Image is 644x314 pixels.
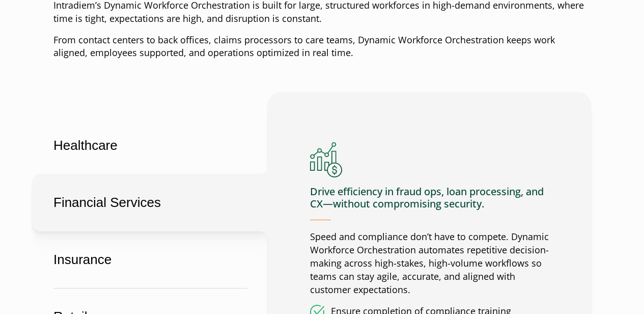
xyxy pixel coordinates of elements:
[33,174,268,231] button: Financial Services
[33,117,268,174] button: Healthcare
[310,230,549,297] p: Speed and compliance don’t have to compete. Dynamic Workforce Orchestration automates repetitive ...
[310,186,549,220] h4: Drive efficiency in fraud ops, loan processing, and CX—without compromising security.
[53,34,591,60] p: From contact centers to back offices, claims processors to care teams, Dynamic Workforce Orchestr...
[33,231,268,289] button: Insurance
[310,142,342,177] img: Financial Services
